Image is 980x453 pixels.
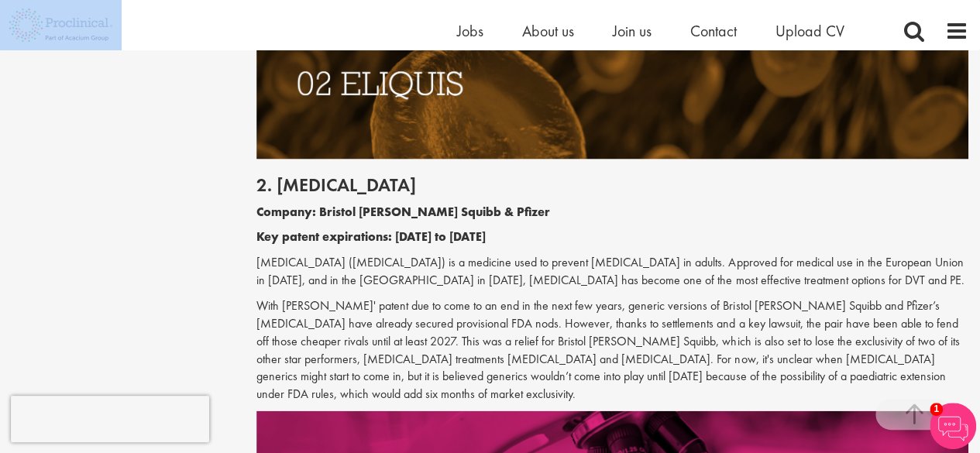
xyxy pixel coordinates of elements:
img: Drugs with patents due to expire Eliquis [256,7,968,160]
p: With [PERSON_NAME]' patent due to come to an end in the next few years, generic versions of Brist... [256,297,968,403]
a: Contact [690,21,737,41]
h2: 2. [MEDICAL_DATA] [256,174,968,194]
span: 1 [930,403,943,416]
p: [MEDICAL_DATA] ([MEDICAL_DATA]) is a medicine used to prevent [MEDICAL_DATA] in adults. Approved ... [256,253,968,289]
a: Jobs [457,21,483,41]
img: Chatbot [930,403,976,449]
a: Join us [613,21,652,41]
iframe: reCAPTCHA [11,396,209,442]
a: About us [522,21,574,41]
a: Upload CV [775,21,844,41]
b: Key patent expirations: [DATE] to [DATE] [256,228,486,244]
b: Company: Bristol [PERSON_NAME] Squibb & Pfizer [256,203,550,219]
